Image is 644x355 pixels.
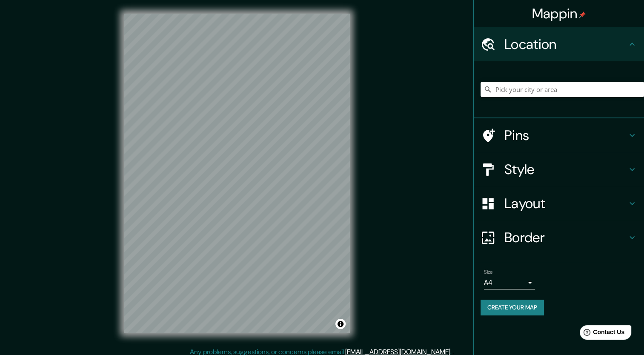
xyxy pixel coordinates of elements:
div: A4 [484,276,535,289]
h4: Location [504,36,627,53]
div: Layout [474,186,644,220]
label: Size [484,269,493,276]
div: Style [474,152,644,186]
iframe: Help widget launcher [568,322,635,346]
canvas: Map [124,14,350,333]
h4: Mappin [532,5,586,22]
h4: Layout [504,195,627,212]
img: pin-icon.png [579,11,586,18]
div: Location [474,27,644,61]
button: Toggle attribution [335,319,346,329]
h4: Pins [504,127,627,144]
h4: Border [504,229,627,246]
button: Create your map [481,300,544,315]
h4: Style [504,161,627,178]
input: Pick your city or area [481,82,644,97]
div: Border [474,220,644,255]
div: Pins [474,118,644,152]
